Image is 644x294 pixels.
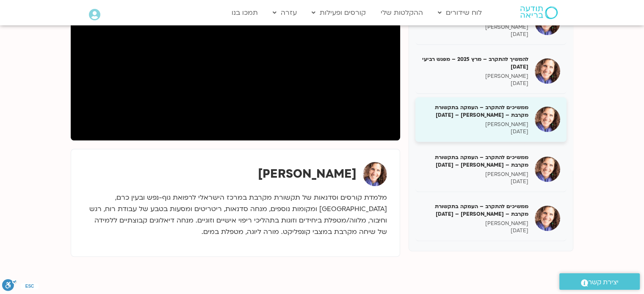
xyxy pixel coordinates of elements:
p: [PERSON_NAME] [422,121,528,128]
img: ממשיכים להתקרב – העמקה בתקשורת מקרבת – שאנייה כהן בן חיים – 22/4/25 [535,206,560,231]
img: להמשיך להתקרב – מרץ 2025 – מפגש רביעי 25/03/25 [535,58,560,84]
p: [DATE] [422,227,528,234]
img: תודעה בריאה [520,6,558,19]
h5: ממשיכים להתקרב – העמקה בתקשורת מקרבת – [PERSON_NAME] – [DATE] [422,203,528,218]
p: [DATE] [422,128,528,135]
a: עזרה [268,5,301,21]
h5: ממשיכים להתקרב – העמקה בתקשורת מקרבת – [PERSON_NAME] – [DATE] [422,104,528,119]
h5: להמשיך להתקרב – מרץ 2025 – מפגש רביעי [DATE] [422,55,528,71]
span: יצירת קשר [588,277,619,288]
strong: [PERSON_NAME] [258,166,357,182]
p: [DATE] [422,80,528,87]
p: [PERSON_NAME] [422,73,528,80]
p: [DATE] [422,31,528,38]
a: לוח שידורים [434,5,486,21]
img: שאנייה כהן בן חיים [363,162,387,186]
img: ממשיכים להתקרב – העמקה בתקשורת מקרבת – שאנייה כהן בן חיים – 1/4/25 [535,107,560,132]
h5: ממשיכים להתקרב – העמקה בתקשורת מקרבת – [PERSON_NAME] – [DATE] [422,154,528,169]
p: מלמדת קורסים וסדנאות של תקשורת מקרבת במרכז הישראלי לרפואת גוף-נפש ובעין כרם, [GEOGRAPHIC_DATA] ומ... [84,192,387,238]
p: [PERSON_NAME] [422,171,528,178]
a: קורסים ופעילות [307,5,370,21]
p: [PERSON_NAME] [422,220,528,227]
a: ההקלטות שלי [376,5,427,21]
p: [DATE] [422,178,528,185]
a: תמכו בנו [227,5,262,21]
img: ממשיכים להתקרב – העמקה בתקשורת מקרבת – שאנייה כהן בן חיים – 8/4/25 [535,157,560,182]
a: יצירת קשר [559,273,640,290]
p: [PERSON_NAME] [422,24,528,31]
